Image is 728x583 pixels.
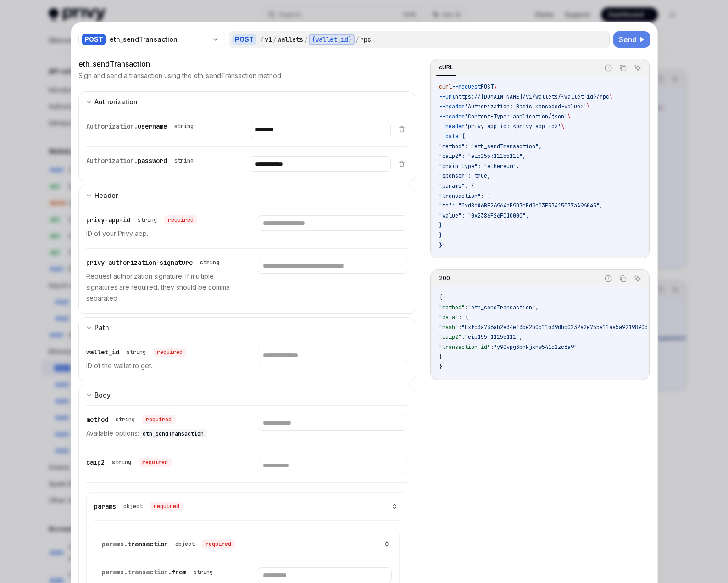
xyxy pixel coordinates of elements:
[309,34,355,45] div: {wallet_id}
[619,34,637,45] span: Send
[260,35,264,44] div: /
[439,304,465,311] span: "method"
[138,157,167,165] span: password
[439,93,455,101] span: --url
[194,568,213,576] div: string
[609,93,612,101] span: \
[439,182,474,190] span: "params": {
[78,71,283,80] p: Sign and send a transaction using the eth_sendTransaction method.
[356,35,359,44] div: /
[86,216,130,224] span: privy-app-id
[142,415,175,424] div: required
[175,540,195,548] div: object
[86,348,119,356] span: wallet_id
[617,62,629,74] button: Copy the contents from the code block
[632,62,644,74] button: Ask AI
[602,62,614,74] button: Report incorrect code
[439,202,603,209] span: "to": "0xd8dA6BF26964aF9D7eEd9e03E53415D37aA96045",
[587,103,590,110] span: \
[86,271,236,304] p: Request authorization signature. If multiple signatures are required, they should be comma separa...
[172,568,186,576] span: from
[468,304,535,311] span: "eth_sendTransaction"
[439,222,442,229] span: }
[439,294,442,301] span: {
[439,83,452,90] span: curl
[78,185,416,206] button: expand input section
[94,96,138,107] div: Authorization
[439,152,526,160] span: "caip2": "eip155:11155111",
[138,122,167,130] span: username
[86,157,138,165] span: Authorization.
[138,216,157,224] div: string
[519,333,522,341] span: ,
[86,348,186,357] div: wallet_id
[110,35,208,44] div: eth_sendTransaction
[82,34,106,45] div: POST
[458,324,461,331] span: :
[94,322,109,333] div: Path
[458,133,465,140] span: '{
[439,333,461,341] span: "caip2"
[439,113,465,120] span: --header
[86,156,197,165] div: Authorization.password
[632,273,644,285] button: Ask AI
[102,539,235,549] div: params.transaction
[436,62,456,73] div: cURL
[439,343,490,351] span: "transaction_id"
[78,58,416,69] div: eth_sendTransaction
[153,348,186,357] div: required
[78,317,416,338] button: expand input section
[143,430,204,437] span: eth_sendTransaction
[439,163,519,170] span: "chain_type": "ethereum",
[461,333,465,341] span: :
[102,568,172,576] span: params.transaction.
[94,390,111,401] div: Body
[602,273,614,285] button: Report incorrect code
[86,228,236,239] p: ID of your Privy app.
[86,458,172,467] div: caip2
[439,324,458,331] span: "hash"
[561,123,564,130] span: \
[94,502,116,510] span: params
[86,258,193,267] span: privy-authorization-signature
[439,363,442,370] span: }
[116,416,135,423] div: string
[86,415,175,424] div: method
[94,190,118,201] div: Header
[461,324,680,331] span: "0xfc3a736ab2e34e13be2b0b11b39dbc0232a2e755a11aa5a9219890d3b2c6c7d8"
[452,83,481,90] span: --request
[86,258,223,267] div: privy-authorization-signature
[490,343,494,351] span: :
[86,122,197,131] div: Authorization.username
[94,502,183,511] div: params
[436,273,453,284] div: 200
[128,540,168,548] span: transaction
[174,123,194,130] div: string
[86,360,236,371] p: ID of the wallet to get.
[439,123,465,130] span: --header
[78,385,416,405] button: expand input section
[304,35,308,44] div: /
[102,567,217,577] div: params.transaction.from
[494,343,577,351] span: "y90vpg3bnkjxhw541c2zc6a9"
[139,458,172,467] div: required
[200,259,219,266] div: string
[617,273,629,285] button: Copy the contents from the code block
[273,35,277,44] div: /
[174,157,194,164] div: string
[439,133,458,140] span: --data
[278,35,303,44] div: wallets
[439,103,465,110] span: --header
[455,93,609,101] span: https://[DOMAIN_NAME]/v1/wallets/{wallet_id}/rpc
[439,192,490,200] span: "transaction": {
[123,503,143,510] div: object
[78,30,225,49] button: POSTeth_sendTransaction
[439,242,445,249] span: }'
[465,123,561,130] span: 'privy-app-id: <privy-app-id>'
[86,458,105,466] span: caip2
[494,83,497,90] span: \
[465,333,519,341] span: "eip155:11155111"
[150,502,183,511] div: required
[112,459,131,466] div: string
[535,304,539,311] span: ,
